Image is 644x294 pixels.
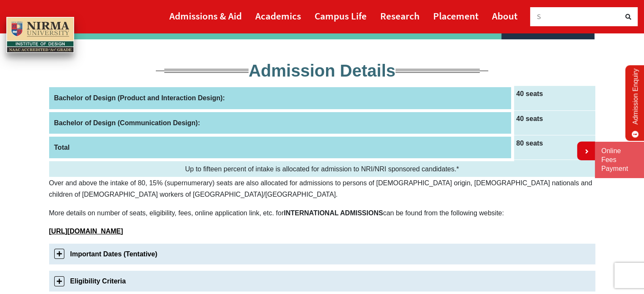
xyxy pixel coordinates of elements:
[6,17,74,53] img: main_logo
[49,207,595,219] p: More details on number of seats, eligibility, fees, online application link, etc. for can be foun...
[49,135,513,159] th: Total
[601,147,638,173] a: Online Fees Payment
[49,228,123,235] a: [URL][DOMAIN_NAME]
[49,271,595,291] a: Eligibility Criteria
[433,6,478,25] a: Placement
[49,244,595,264] a: Important Dates (Tentative)
[249,61,395,80] span: Admission Details
[49,177,595,200] p: Over and above the intake of 80, 15% (supernumerary) seats are also allocated for admissions to p...
[492,6,517,25] a: About
[513,110,595,135] td: 40 seats
[255,6,301,25] a: Academics
[315,6,367,25] a: Campus Life
[380,6,420,25] a: Research
[49,159,595,177] td: Up to fifteen percent of intake is allocated for admission to NRI/NRI sponsored candidates.
[169,6,242,25] a: Admissions & Aid
[513,86,595,110] td: 40 seats
[284,209,383,217] b: INTERNATIONAL ADMISSIONS
[49,86,513,110] th: Bachelor of Design (Product and Interaction Design):
[513,135,595,159] td: 80 seats
[49,110,513,135] th: Bachelor of Design (Communication Design):
[537,12,541,21] span: S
